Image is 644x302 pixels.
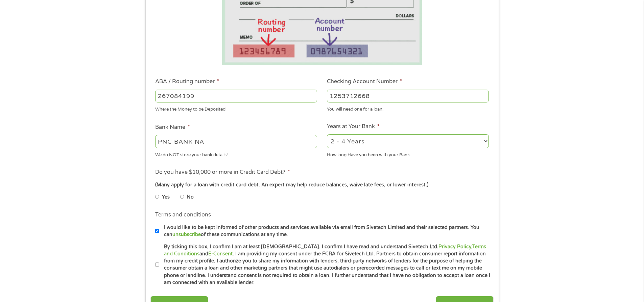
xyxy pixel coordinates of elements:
[159,243,491,286] label: By ticking this box, I confirm I am at least [DEMOGRAPHIC_DATA]. I confirm I have read and unders...
[155,104,317,113] div: Where the Money to be Deposited
[327,149,489,158] div: How long Have you been with your Bank
[208,251,233,257] a: E-Consent
[159,224,491,238] label: I would like to be kept informed of other products and services available via email from Sivetech...
[155,169,290,176] label: Do you have $10,000 or more in Credit Card Debt?
[327,78,402,85] label: Checking Account Number
[327,90,489,102] input: 345634636
[155,181,488,189] div: (Many apply for a loan with credit card debt. An expert may help reduce balances, waive late fees...
[155,211,211,218] label: Terms and conditions
[162,193,170,201] label: Yes
[155,149,317,158] div: We do NOT store your bank details!
[327,104,489,113] div: You will need one for a loan.
[164,244,486,257] a: Terms and Conditions
[155,90,317,102] input: 263177916
[187,193,194,201] label: No
[155,124,190,131] label: Bank Name
[172,232,201,237] a: unsubscribe
[327,123,380,130] label: Years at Your Bank
[155,78,219,85] label: ABA / Routing number
[438,244,471,250] a: Privacy Policy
